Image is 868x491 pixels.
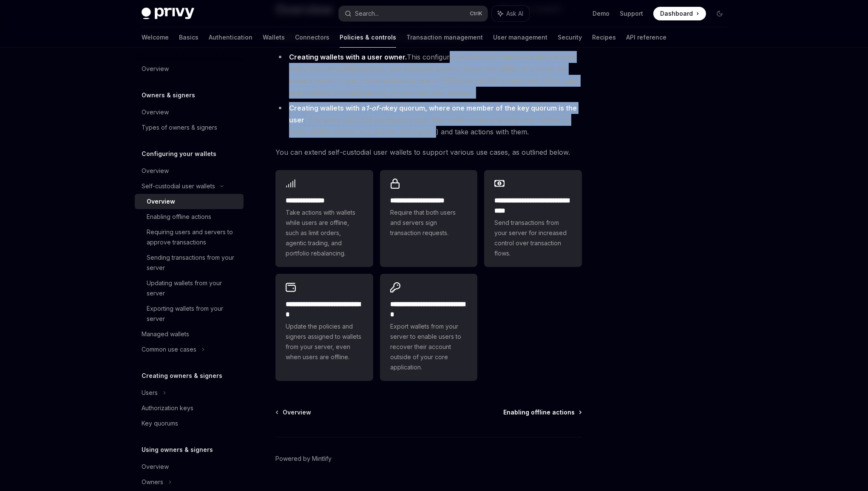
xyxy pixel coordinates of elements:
[493,27,547,48] a: User management
[147,196,175,207] div: Overview
[653,7,706,20] a: Dashboard
[286,321,363,362] span: Update the policies and signers assigned to wallets from your server, even when users are offline.
[406,27,483,48] a: Transaction management
[135,209,244,224] a: Enabling offline actions
[660,9,693,18] span: Dashboard
[147,227,238,247] div: Requiring users and servers to approve transactions
[135,416,244,431] a: Key quorums
[135,105,244,120] a: Overview
[135,224,244,250] a: Requiring users and servers to approve transactions
[142,149,216,159] h5: Configuring your wallets
[275,146,582,158] span: You can extend self-custodial user wallets to support various use cases, as outlined below.
[147,253,238,273] div: Sending transactions from your server
[289,104,577,124] strong: Creating wallets with a key quorum, where one member of the key quorum is the user
[142,122,217,133] div: Types of owners & signers
[135,400,244,416] a: Authorization keys
[142,90,195,100] h5: Owners & signers
[147,304,238,324] div: Exporting wallets from your server
[275,170,373,267] a: **** **** *****Take actions with wallets while users are offline, such as limit orders, agentic t...
[142,64,169,74] div: Overview
[593,9,610,18] a: Demo
[142,8,194,20] img: dark logo
[713,7,726,20] button: Toggle dark mode
[558,27,582,48] a: Security
[135,301,244,326] a: Exporting wallets from your server
[263,27,285,48] a: Wallets
[339,6,488,21] button: Search...CtrlK
[142,344,196,355] div: Common use cases
[179,27,199,48] a: Basics
[135,250,244,275] a: Sending transactions from your server
[592,27,616,48] a: Recipes
[276,408,311,417] a: Overview
[503,408,581,417] a: Enabling offline actions
[142,388,158,398] div: Users
[390,321,468,372] span: Export wallets from your server to enable users to recover their account outside of your core app...
[135,326,244,342] a: Managed wallets
[142,166,169,176] div: Overview
[286,207,363,258] span: Take actions with wallets while users are offline, such as limit orders, agentic trading, and por...
[503,408,575,417] span: Enabling offline actions
[142,107,169,117] div: Overview
[283,408,311,417] span: Overview
[142,477,163,487] div: Owners
[135,163,244,179] a: Overview
[147,278,238,298] div: Updating wallets from your server
[355,9,379,19] div: Search...
[620,9,643,18] a: Support
[340,27,396,48] a: Policies & controls
[275,51,582,99] li: This configures wallets such that users are the only entity that can update policies, add additio...
[142,403,193,413] div: Authorization keys
[135,275,244,301] a: Updating wallets from your server
[470,10,482,17] span: Ctrl K
[209,27,252,48] a: Authentication
[494,218,572,258] span: Send transactions from your server for increased control over transaction flows.
[135,61,244,77] a: Overview
[295,27,329,48] a: Connectors
[135,459,244,474] a: Overview
[289,53,407,61] strong: Creating wallets with a user owner.
[366,104,386,112] em: 1-of-n
[142,181,215,191] div: Self-custodial user wallets
[626,27,667,48] a: API reference
[506,9,523,18] span: Ask AI
[142,462,169,472] div: Overview
[142,445,213,455] h5: Using owners & signers
[147,212,211,222] div: Enabling offline actions
[275,102,582,138] li: . This gives users full permissions over their wallet, while enabling other parties to easily upd...
[142,371,222,381] h5: Creating owners & signers
[275,454,332,463] a: Powered by Mintlify
[492,6,529,21] button: Ask AI
[135,194,244,209] a: Overview
[390,207,468,238] span: Require that both users and servers sign transaction requests.
[135,120,244,135] a: Types of owners & signers
[142,329,189,339] div: Managed wallets
[142,27,169,48] a: Welcome
[142,418,178,429] div: Key quorums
